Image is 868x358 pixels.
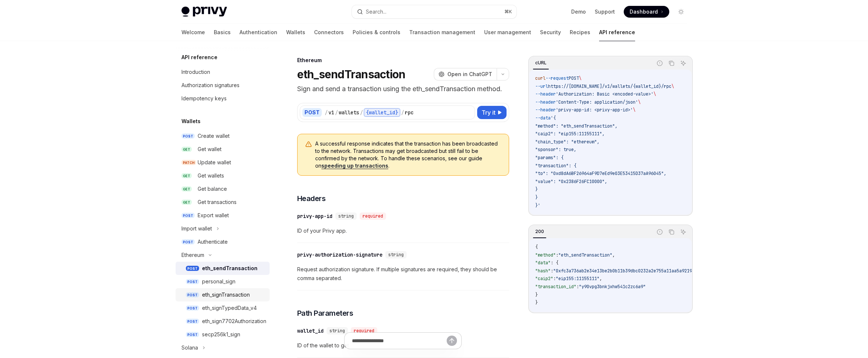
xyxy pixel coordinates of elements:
[655,58,664,68] button: Report incorrect code
[553,268,728,274] span: "0xfc3a736ab2e34e13be2b0b11b39dbc0232a2e755a11aa5a9219890d3b2c6c7d8"
[176,156,270,169] a: PATCHUpdate wallet
[535,139,599,145] span: "chain_type": "ethereum",
[535,194,538,200] span: }
[176,288,270,301] a: POSTeth_signTransaction
[599,276,602,282] span: ,
[535,300,538,305] span: }
[535,179,607,185] span: "value": "0x2386F26FC10000",
[548,83,671,89] span: https://[DOMAIN_NAME]/v1/wallets/{wallet_id}/rpc
[447,71,492,78] span: Open in ChatGPT
[638,99,641,105] span: \
[477,106,507,119] button: Try it
[302,108,322,117] div: POST
[315,140,501,169] span: A successful response indicates that the transaction has been broadcasted to the network. Transac...
[181,7,227,17] img: light logo
[447,336,457,346] button: Send message
[202,330,240,339] div: secp256k1_sign
[297,327,324,334] div: wallet_id
[535,155,563,161] span: "params": {
[176,301,270,315] a: POSTeth_signTypedData_v4
[630,8,658,15] span: Dashboard
[181,24,205,41] a: Welcome
[551,260,558,266] span: : {
[186,279,199,284] span: POST
[297,265,509,283] span: Request authorization signature. If multiple signatures are required, they should be comma separa...
[198,211,229,220] div: Export wallet
[297,84,509,94] p: Sign and send a transaction using the eth_sendTransaction method.
[409,24,475,41] a: Transaction management
[571,8,586,15] a: Demo
[198,185,227,193] div: Get balance
[556,276,599,282] span: "eip155:11155111"
[633,107,635,113] span: \
[181,173,192,179] span: GET
[198,132,230,140] div: Create wallet
[297,308,353,318] span: Path Parameters
[535,147,576,153] span: "sponsor": true,
[339,109,359,116] div: wallets
[535,75,545,81] span: curl
[186,305,199,311] span: POST
[364,108,400,117] div: {wallet_id}
[181,53,217,62] h5: API reference
[540,24,561,41] a: Security
[599,24,635,41] a: API reference
[297,193,326,204] span: Headers
[667,227,676,237] button: Copy the contents from the code block
[202,290,250,299] div: eth_signTransaction
[675,6,687,18] button: Toggle dark mode
[176,196,270,209] a: GETGet transactions
[181,239,195,245] span: POST
[202,277,235,286] div: personal_sign
[535,91,556,97] span: --header
[297,68,406,81] h1: eth_sendTransaction
[535,99,556,105] span: --header
[186,292,199,298] span: POST
[535,244,538,250] span: {
[535,292,538,298] span: }
[504,9,512,15] span: ⌘ K
[176,143,270,156] a: GETGet wallet
[181,94,227,103] div: Idempotency keys
[576,284,579,290] span: :
[556,91,653,97] span: 'Authorization: Basic <encoded-value>'
[579,75,581,81] span: \
[176,275,270,288] a: POSTpersonal_sign
[388,252,404,258] span: string
[181,213,195,218] span: POST
[556,252,558,258] span: :
[401,109,404,116] div: /
[624,6,669,18] a: Dashboard
[352,5,516,18] button: Search...⌘K
[176,65,270,79] a: Introduction
[353,24,400,41] a: Policies & controls
[655,227,664,237] button: Report incorrect code
[535,115,551,121] span: --data
[202,317,266,326] div: eth_sign7702Authorization
[321,162,388,169] a: speeding up transactions
[186,319,199,324] span: POST
[181,160,196,165] span: PATCH
[202,264,257,273] div: eth_sendTransaction
[176,79,270,92] a: Authorization signatures
[181,343,198,352] div: Solana
[405,109,414,116] div: rpc
[335,109,338,116] div: /
[533,227,546,236] div: 200
[551,268,553,274] span: :
[181,251,204,259] div: Ethereum
[535,107,556,113] span: --header
[328,109,334,116] div: v1
[579,284,646,290] span: "y90vpg3bnkjxhw541c2zc6a9"
[595,8,615,15] a: Support
[329,328,345,334] span: string
[434,68,497,80] button: Open in ChatGPT
[545,75,569,81] span: --request
[181,147,192,152] span: GET
[325,109,328,116] div: /
[535,171,666,176] span: "to": "0xd8dA6BF26964aF9D7eEd9e03E53415D37aA96045",
[176,315,270,328] a: POSTeth_sign7702Authorization
[366,7,386,16] div: Search...
[181,68,210,76] div: Introduction
[176,209,270,222] a: POSTExport wallet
